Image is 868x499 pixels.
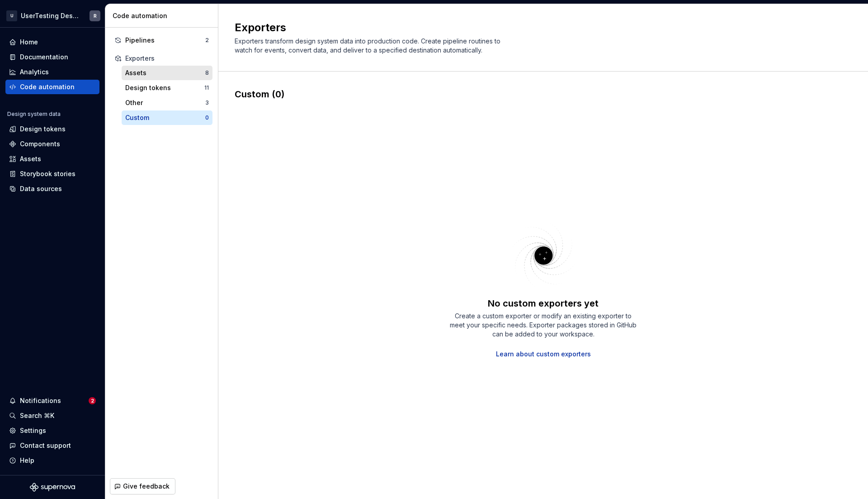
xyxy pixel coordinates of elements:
div: Settings [20,426,46,435]
div: Pipelines [125,36,205,45]
div: 11 [204,84,209,91]
div: Storybook stories [20,169,75,178]
button: Give feedback [110,478,175,494]
a: Learn about custom exporters [496,350,591,359]
div: Design tokens [125,83,204,92]
h2: Exporters [235,20,841,35]
button: Design tokens11 [122,81,212,95]
div: 0 [205,114,209,121]
div: R [94,12,97,19]
div: Search ⌘K [20,411,54,420]
div: Design tokens [20,125,66,134]
span: Give feedback [123,482,170,491]
div: Create a custom exporter or modify an existing exporter to meet your specific needs. Exporter pac... [448,312,638,339]
a: Storybook stories [5,167,99,181]
div: Notifications [20,396,61,405]
button: UUserTesting Design SystemR [2,6,103,25]
div: Assets [125,68,205,77]
a: Components [5,137,99,151]
span: 2 [89,397,96,404]
span: Exporters transform design system data into production code. Create pipeline routines to watch fo... [235,37,502,54]
div: Code automation [113,11,214,20]
div: Assets [20,154,41,163]
a: Analytics [5,65,99,79]
button: Other3 [122,96,212,110]
div: Code automation [20,82,75,91]
div: Contact support [20,441,71,450]
div: UserTesting Design System [21,11,79,20]
a: Design tokens [5,122,99,136]
button: Notifications2 [5,393,99,408]
a: Assets [5,152,99,166]
svg: Supernova Logo [30,483,75,492]
button: Custom0 [122,110,212,125]
div: Home [20,38,38,47]
div: 3 [205,99,209,106]
div: Documentation [20,53,68,62]
div: Analytics [20,67,49,77]
div: Help [20,456,34,465]
div: 8 [205,69,209,77]
div: Custom (0) [235,88,852,101]
div: 2 [205,37,209,44]
button: Contact support [5,438,99,453]
div: Exporters [125,54,209,63]
a: Home [5,35,99,49]
div: Other [125,98,205,107]
button: Assets8 [122,66,212,80]
div: Design system data [7,110,61,118]
div: Components [20,139,60,149]
button: Search ⌘K [5,408,99,423]
a: Code automation [5,80,99,94]
div: Custom [125,113,205,122]
a: Settings [5,423,99,438]
div: U [6,10,17,21]
div: Data sources [20,184,62,193]
div: No custom exporters yet [488,297,599,310]
button: Pipelines2 [111,33,212,48]
a: Documentation [5,50,99,64]
button: Help [5,453,99,468]
a: Data sources [5,182,99,196]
